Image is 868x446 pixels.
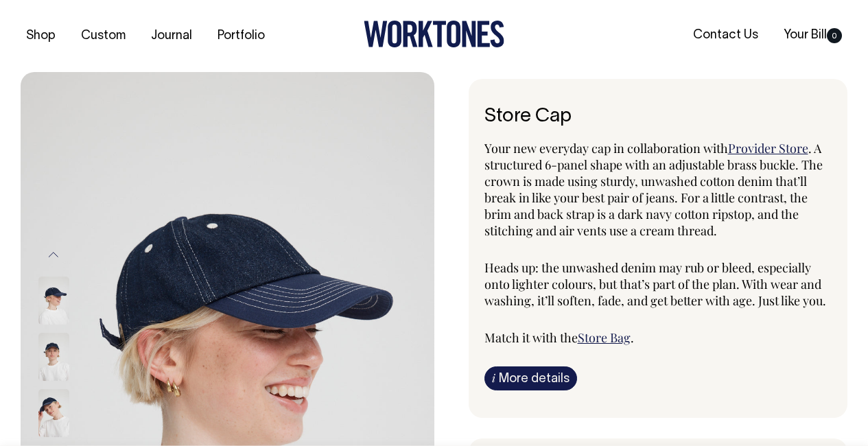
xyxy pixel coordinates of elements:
span: 0 [827,28,842,43]
h6: Store Cap [484,106,832,128]
span: i [492,371,495,385]
span: Your new everyday cap in collaboration with [484,140,728,156]
span: . A structured 6-panel shape with an adjustable brass buckle. The crown is made using sturdy, unw... [484,140,823,239]
img: Store Cap [38,333,69,381]
span: Heads up: the unwashed denim may rub or bleed, especially onto lighter colours, but that’s part o... [484,259,826,309]
img: Store Cap [38,277,69,325]
img: Store Cap [38,389,69,437]
a: Store Bag [578,329,631,346]
a: Provider Store [728,140,808,156]
a: Journal [145,25,198,47]
a: Contact Us [688,24,764,47]
a: Your Bill0 [778,24,847,47]
a: Custom [75,25,131,47]
a: Shop [21,25,61,47]
span: Match it with the . [484,329,634,346]
button: Previous [43,239,64,270]
a: Portfolio [212,25,270,47]
a: iMore details [484,366,577,390]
